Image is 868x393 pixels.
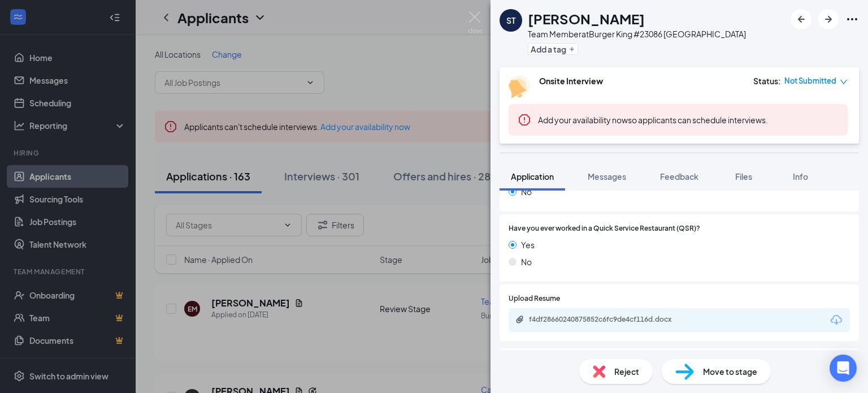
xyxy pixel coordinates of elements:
span: so applicants can schedule interviews. [538,115,768,125]
span: down [840,78,848,86]
svg: Error [518,113,531,127]
div: Team Member at Burger King #23086 [GEOGRAPHIC_DATA] [528,28,746,40]
span: Application [511,171,554,182]
a: Paperclipf4df28660240875852c6fc9de4cf116d.docx [515,315,698,326]
div: f4df28660240875852c6fc9de4cf116d.docx [529,315,687,324]
svg: Plus [568,46,575,53]
span: Messages [588,171,626,182]
svg: Download [830,313,843,327]
svg: ArrowRight [822,12,835,26]
button: ArrowRight [818,9,839,29]
span: Move to stage [703,365,757,378]
h1: [PERSON_NAME] [528,9,645,28]
b: Onsite Interview [539,76,603,86]
svg: Paperclip [515,315,524,324]
div: ST [506,15,515,26]
span: Info [793,171,808,182]
button: ArrowLeftNew [791,9,811,29]
svg: ArrowLeftNew [795,12,808,26]
button: Add your availability now [538,114,628,126]
span: Files [735,171,752,182]
span: Feedback [660,171,698,182]
div: Status : [753,75,781,87]
span: Not Submitted [784,75,836,87]
span: Yes [521,239,535,251]
span: Reject [614,365,639,378]
div: Open Intercom Messenger [830,355,857,382]
span: No [521,185,532,198]
button: PlusAdd a tag [528,43,578,55]
span: Upload Resume [509,293,560,304]
svg: Ellipses [845,12,859,26]
span: Have you ever worked in a Quick Service Restaurant (QSR)? [509,223,700,234]
span: No [521,256,532,268]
